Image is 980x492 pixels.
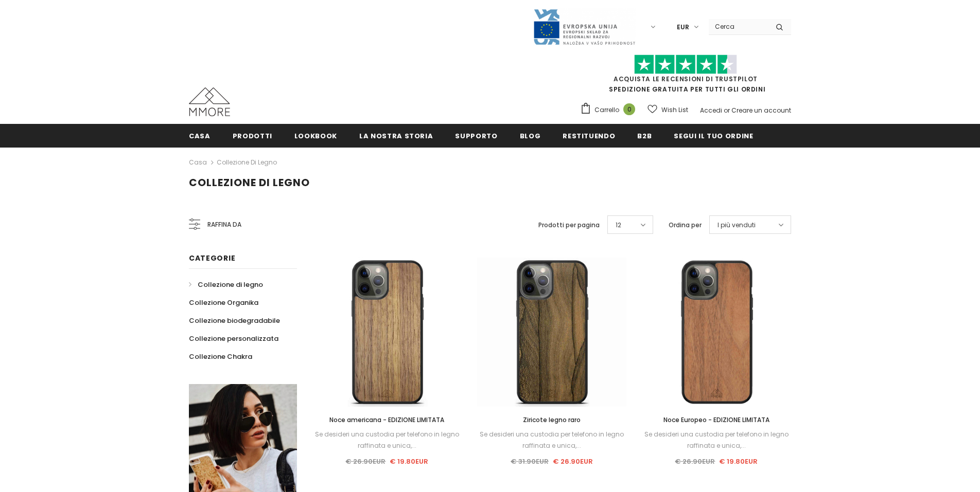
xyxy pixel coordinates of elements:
span: I più venduti [717,220,756,230]
span: Collezione personalizzata [189,334,278,343]
div: Se desideri una custodia per telefono in legno raffinata e unica,... [312,429,462,451]
div: Se desideri una custodia per telefono in legno raffinata e unica,... [477,429,626,451]
span: Carrello [594,105,619,115]
span: Noce Europeo - EDIZIONE LIMITATA [663,415,769,424]
span: Segui il tuo ordine [674,131,753,141]
span: B2B [637,131,652,141]
span: € 19.80EUR [719,457,758,466]
a: Collezione di legno [189,276,263,294]
span: 12 [616,220,621,230]
a: Collezione di legno [217,158,277,167]
span: EUR [677,22,689,32]
input: Search Site [709,19,768,34]
span: or [724,106,730,115]
span: Wish List [661,105,688,115]
span: Restituendo [563,131,615,141]
span: Blog [520,131,541,141]
label: Prodotti per pagina [538,220,600,230]
a: Accedi [700,106,722,115]
a: B2B [637,124,652,147]
span: Collezione Organika [189,298,258,307]
a: Noce americana - EDIZIONE LIMITATA [312,414,462,426]
span: € 26.90EUR [345,457,386,466]
span: Collezione di legno [189,175,310,190]
span: € 31.90EUR [511,457,549,466]
a: Collezione Chakra [189,348,252,366]
a: Lookbook [294,124,337,147]
div: Se desideri una custodia per telefono in legno raffinata e unica,... [642,429,791,451]
span: 0 [623,103,635,115]
a: Javni Razpis [533,22,636,31]
a: La nostra storia [359,124,433,147]
span: Prodotti [233,131,272,141]
img: Fidati di Pilot Stars [634,54,737,75]
span: supporto [455,131,497,141]
a: Acquista le recensioni di TrustPilot [614,75,758,83]
a: Collezione personalizzata [189,330,278,348]
a: Restituendo [563,124,615,147]
span: SPEDIZIONE GRATUITA PER TUTTI GLI ORDINI [580,59,791,94]
a: Blog [520,124,541,147]
span: La nostra storia [359,131,433,141]
span: € 26.90EUR [553,457,593,466]
a: Noce Europeo - EDIZIONE LIMITATA [642,414,791,426]
a: Carrello 0 [580,102,640,118]
a: Ziricote legno raro [477,414,626,426]
span: € 19.80EUR [390,457,428,466]
span: € 26.90EUR [675,457,715,466]
a: Collezione Organika [189,294,258,312]
span: Raffina da [207,219,241,230]
a: Creare un account [731,106,791,115]
a: Casa [189,124,211,147]
span: Collezione Chakra [189,352,252,361]
span: Casa [189,131,211,141]
a: Collezione biodegradabile [189,312,280,330]
span: Lookbook [294,131,337,141]
a: Casa [189,156,207,169]
span: Collezione biodegradabile [189,316,280,325]
span: Ziricote legno raro [523,415,581,424]
img: Javni Razpis [533,8,636,46]
span: Categorie [189,253,235,263]
span: Noce americana - EDIZIONE LIMITATA [329,415,444,424]
img: Casi MMORE [189,87,230,116]
a: Wish List [647,101,688,119]
a: Segui il tuo ordine [674,124,753,147]
label: Ordina per [669,220,702,230]
a: Prodotti [233,124,272,147]
a: supporto [455,124,497,147]
span: Collezione di legno [198,280,263,289]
